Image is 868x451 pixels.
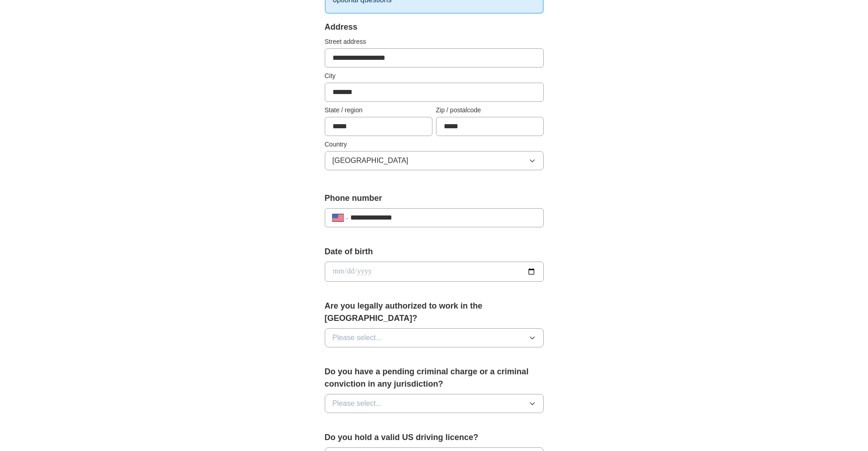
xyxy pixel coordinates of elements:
label: Country [325,140,544,149]
label: City [325,71,544,81]
label: Do you hold a valid US driving licence? [325,431,544,444]
label: Street address [325,37,544,47]
label: Phone number [325,192,544,205]
label: State / region [325,105,432,115]
span: [GEOGRAPHIC_DATA] [333,155,409,166]
span: Please select... [333,332,382,343]
span: Please select... [333,398,382,409]
button: Please select... [325,394,544,413]
label: Zip / postalcode [436,105,544,115]
div: Address [325,21,544,33]
label: Are you legally authorized to work in the [GEOGRAPHIC_DATA]? [325,300,544,325]
button: Please select... [325,328,544,347]
label: Do you have a pending criminal charge or a criminal conviction in any jurisdiction? [325,366,544,390]
label: Date of birth [325,246,544,258]
button: [GEOGRAPHIC_DATA] [325,151,544,170]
